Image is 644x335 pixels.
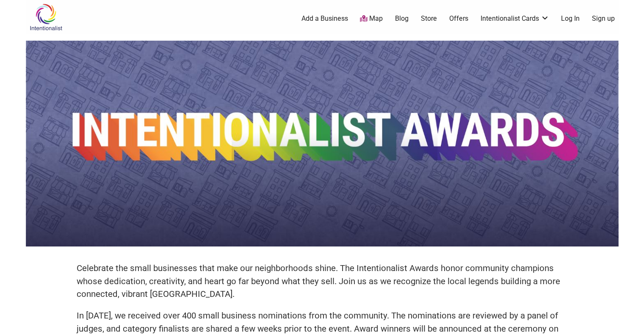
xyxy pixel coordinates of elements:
[481,14,549,23] a: Intentionalist Cards
[449,14,468,23] a: Offers
[301,14,348,23] a: Add a Business
[395,14,409,23] a: Blog
[77,262,568,301] p: Celebrate the small businesses that make our neighborhoods shine. The Intentionalist Awards honor...
[360,14,383,24] a: Map
[421,14,437,23] a: Store
[561,14,580,23] a: Log In
[26,3,66,31] img: Intentionalist
[592,14,615,23] a: Sign up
